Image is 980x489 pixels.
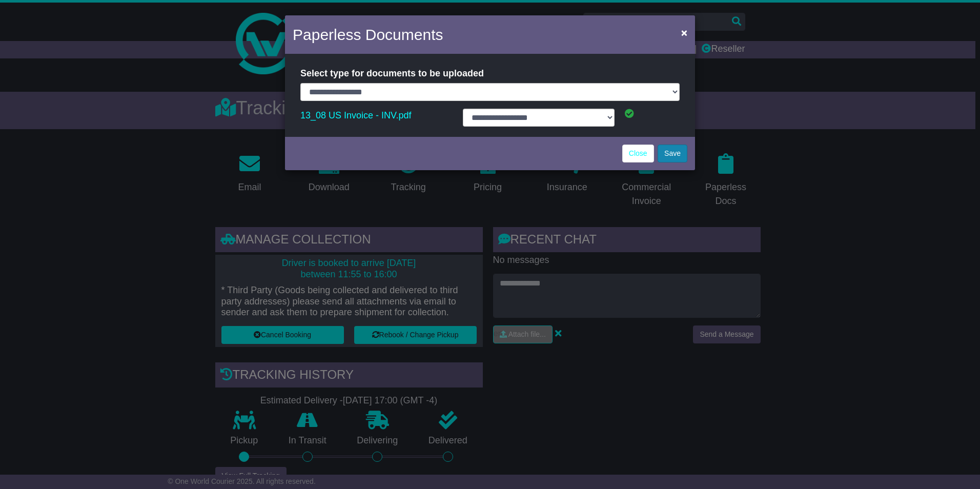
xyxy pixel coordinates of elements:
a: Close [622,145,654,162]
button: Save [658,145,687,162]
a: 13_08 US Invoice - INV.pdf [300,108,411,123]
button: Close [676,22,692,43]
span: × [681,27,687,38]
h4: Paperless Documents [293,23,443,46]
label: Select type for documents to be uploaded [300,64,484,83]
